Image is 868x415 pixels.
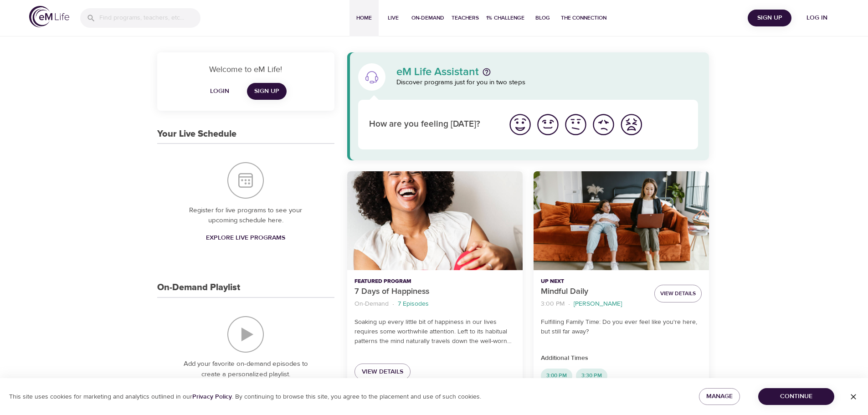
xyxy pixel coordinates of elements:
button: I'm feeling good [534,111,562,138]
img: Your Live Schedule [227,162,264,199]
img: ok [563,112,588,137]
span: Continue [765,391,827,402]
button: Sign Up [748,10,791,26]
p: Additional Times [541,354,702,363]
p: Featured Program [354,277,515,286]
button: I'm feeling great [506,111,534,138]
span: On-Demand [411,13,444,23]
button: Manage [699,388,740,405]
button: I'm feeling worst [617,111,645,138]
img: bad [591,112,616,137]
span: Blog [532,13,554,23]
span: 3:00 PM [541,372,572,379]
button: I'm feeling bad [590,111,617,138]
button: Continue [758,388,834,405]
a: View Details [354,364,411,380]
p: Welcome to eM Life! [168,63,324,76]
span: Teachers [452,13,479,23]
button: Mindful Daily [534,171,709,270]
a: Privacy Policy [192,393,232,401]
img: eM Life Assistant [365,70,379,84]
span: View Details [362,366,403,378]
li: · [568,298,570,310]
span: Live [382,13,404,23]
p: Soaking up every little bit of happiness in our lives requires some worthwhile attention. Left to... [354,318,515,346]
span: Login [209,86,231,97]
div: 3:30 PM [576,369,607,383]
span: Explore Live Programs [206,232,285,244]
img: good [535,112,560,137]
p: 3:00 PM [541,299,565,309]
p: Discover programs just for you in two steps [396,77,699,88]
p: eM Life Assistant [396,67,479,77]
a: Sign Up [247,83,287,100]
button: Log in [795,10,839,26]
p: [PERSON_NAME] [574,299,622,309]
nav: breadcrumb [354,298,515,310]
p: 7 Days of Happiness [354,286,515,298]
img: great [508,112,533,137]
div: 3:00 PM [541,369,572,383]
p: Up Next [541,277,647,286]
a: Explore Live Programs [202,230,289,246]
button: Login [205,83,234,100]
img: On-Demand Playlist [227,316,264,353]
span: View Details [660,289,696,298]
span: 3:30 PM [576,372,607,379]
p: Fulfilling Family Time: Do you ever feel like you're here, but still far away? [541,318,702,337]
nav: breadcrumb [541,298,647,310]
span: Manage [706,391,733,402]
p: How are you feeling [DATE]? [369,118,495,131]
p: Add your favorite on-demand episodes to create a personalized playlist. [175,359,316,379]
img: worst [619,112,644,137]
h3: On-Demand Playlist [157,282,240,293]
button: View Details [654,285,702,302]
p: Mindful Daily [541,286,647,298]
button: I'm feeling ok [562,111,590,138]
span: Home [353,13,375,23]
h3: Your Live Schedule [157,129,236,139]
img: logo [29,6,69,27]
p: Register for live programs to see your upcoming schedule here. [175,205,316,226]
input: Find programs, teachers, etc... [99,8,200,28]
span: Sign Up [254,86,279,97]
p: 7 Episodes [398,299,429,309]
span: 1% Challenge [486,13,524,23]
button: 7 Days of Happiness [347,171,523,270]
p: On-Demand [354,299,389,309]
li: · [392,298,394,310]
span: The Connection [561,13,606,23]
span: Sign Up [751,12,788,24]
span: Log in [799,12,835,24]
